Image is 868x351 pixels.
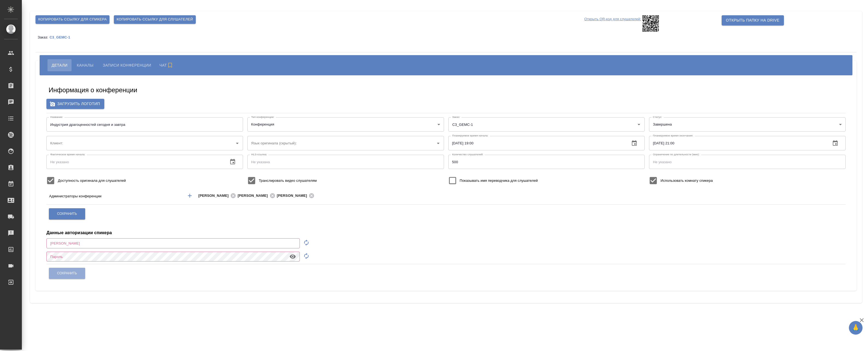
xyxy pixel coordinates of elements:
[199,193,232,198] span: [PERSON_NAME]
[49,194,182,199] p: Администраторы конференции
[233,139,241,147] button: Open
[77,62,93,69] span: Каналы
[52,62,67,69] span: Детали
[49,35,74,39] a: C3_GEMC-1
[238,192,277,199] div: [PERSON_NAME]
[434,139,442,147] button: Open
[46,230,112,236] h4: Данные авторизации спикера
[58,178,126,183] span: Доступность оригинала для слушателей
[51,100,100,107] span: Загрузить логотип
[38,35,49,39] p: Заказ:
[46,117,243,132] input: Не указан
[277,193,310,198] span: [PERSON_NAME]
[247,117,444,132] div: Конференция
[49,86,137,94] h5: Информация о конференции
[635,121,643,128] button: Open
[722,15,784,25] button: Открыть папку на Drive
[103,62,151,69] span: Записи конференции
[38,16,107,23] span: Копировать ссылку для спикера
[448,155,645,169] input: Не указано
[46,238,300,248] input: Не указано
[774,195,775,196] button: Open
[649,136,826,150] input: Не указано
[46,99,104,109] label: Загрузить логотип
[649,117,846,132] div: Завершена
[57,212,77,216] span: Сохранить
[649,155,846,169] input: Не указано
[199,192,238,199] div: [PERSON_NAME]
[259,178,317,183] span: Транслировать видео слушателям
[117,16,193,23] span: Копировать ссылку для слушателей
[114,15,196,24] button: Копировать ссылку для слушателей
[159,62,175,69] span: Чат
[660,178,713,183] span: Использовать комнату спикера
[183,189,196,202] button: Добавить менеджера
[167,62,173,69] svg: Подписаться
[49,208,85,219] button: Сохранить
[238,193,271,198] span: [PERSON_NAME]
[584,15,641,32] p: Открыть QR-код для слушателей:
[46,155,224,169] input: Не указано
[247,155,444,169] input: Не указана
[277,192,316,199] div: [PERSON_NAME]
[448,136,626,150] input: Не указано
[35,15,109,24] button: Копировать ссылку для спикера
[460,178,538,183] span: Показывать имя переводчика для слушателей
[851,322,860,334] span: 🙏
[849,321,863,335] button: 🙏
[726,17,780,24] span: Открыть папку на Drive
